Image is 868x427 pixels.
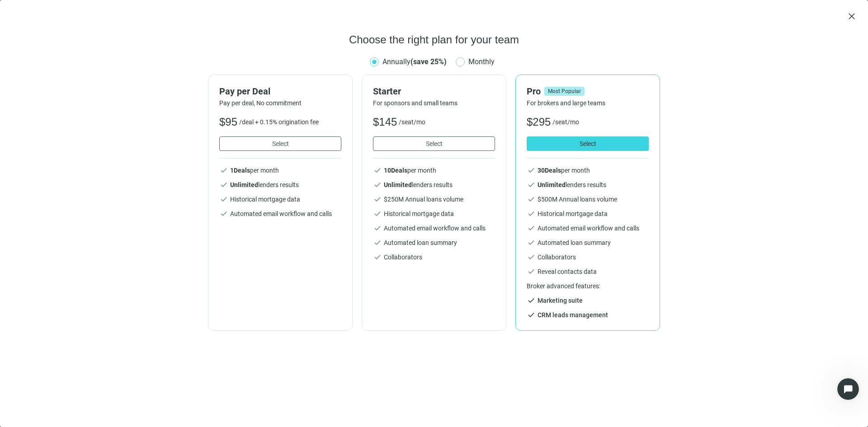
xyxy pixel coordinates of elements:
li: Historical mortgage data [219,195,341,204]
li: Automated email workflow and calls [219,209,341,218]
span: Select [272,140,289,147]
button: Select [527,136,649,151]
p: Keep Your Deal Files Organized [9,257,161,266]
span: check [373,238,382,247]
b: (save 25%) [410,57,447,66]
span: lenders results [538,180,606,189]
span: per month [384,166,436,175]
iframe: Intercom live chat [837,378,859,400]
h2: Pro [527,86,541,97]
b: Unlimited [384,181,412,188]
span: check [527,180,536,189]
span: check [527,195,536,204]
span: check [219,209,228,218]
span: $ 295 [527,115,551,129]
span: check [373,209,382,218]
li: Historical mortgage data [373,209,495,218]
span: check [527,296,536,305]
button: Select [219,136,341,151]
span: check [527,224,536,233]
p: Manage Lender Communication [9,216,161,225]
p: How to Write the First Email to a Lender [9,175,161,185]
span: $ 500 M Annual loans volume [538,195,617,204]
span: check [373,224,382,233]
input: Search for help [6,24,175,42]
b: 1 Deals [230,167,250,174]
span: /deal + 0.15% origination fee [239,117,319,127]
span: /seat/mo [552,117,579,127]
span: check [527,238,536,247]
div: Pay per deal, No commitment [219,99,341,108]
li: Collaborators [527,253,649,262]
div: For sponsors and small teams [373,99,495,108]
li: Automated email workflow and calls [373,224,495,233]
button: Help [121,282,181,318]
li: Historical mortgage data [527,209,649,218]
span: $ 250 M Annual loans volume [384,195,463,204]
h1: Help [79,5,104,20]
span: Select [426,140,443,147]
button: Messages [60,282,120,318]
p: Broker advanced features: [527,282,649,291]
span: check [373,195,382,204]
p: Manage Your Deals in LoanBase [9,114,161,124]
div: For brokers and large teams [527,99,649,108]
p: 8 articles [9,92,38,101]
span: Most Popular [544,87,585,96]
span: check [527,166,536,175]
p: Review Lender Matches [9,155,161,164]
h2: Pay per Deal [219,86,270,97]
span: check [527,253,536,262]
li: Automated loan summary [373,238,495,247]
span: check [373,180,382,189]
li: Automated loan summary [527,238,649,247]
li: Collaborators [373,253,495,262]
span: Select [580,140,596,147]
p: Work with [PERSON_NAME] Contacts [9,196,161,205]
button: go back [6,4,23,21]
span: check [373,253,382,262]
div: Search for helpSearch for help [6,24,175,42]
span: per month [230,166,279,175]
li: Automated email workflow and calls [527,224,649,233]
button: Select [373,136,495,151]
li: Marketing suite [527,296,649,305]
h2: Starter [373,86,401,97]
span: Home [21,305,39,311]
span: check [527,209,536,218]
span: check [219,180,228,189]
span: lenders results [384,180,453,189]
b: Unlimited [230,181,258,188]
span: check [219,166,228,175]
h2: Getting started [9,55,172,66]
span: Annually [382,57,447,66]
span: $ 145 [373,115,397,129]
span: check [527,310,536,319]
span: per month [538,166,590,175]
span: Help [142,305,159,311]
div: Close [159,4,175,20]
h1: Choose the right plan for your team [349,33,519,47]
span: Messages [75,305,106,311]
span: Monthly [465,56,498,67]
b: 30 Deals [538,167,561,174]
b: Unlimited [538,181,566,188]
span: check [527,267,536,276]
p: Fill Out the Loan Application [9,135,161,144]
button: close [846,11,857,22]
li: Reveal contacts data [527,267,649,276]
b: 10 Deals [384,167,407,174]
li: CRM leads management [527,310,649,319]
p: A step-by-[PERSON_NAME] to creating your first deal [9,67,172,86]
p: Save and Compare Quotes [9,236,161,246]
span: /seat/mo [399,117,425,127]
span: lenders results [230,180,299,189]
span: $ 95 [219,115,237,129]
span: check [373,166,382,175]
span: check [219,195,228,204]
